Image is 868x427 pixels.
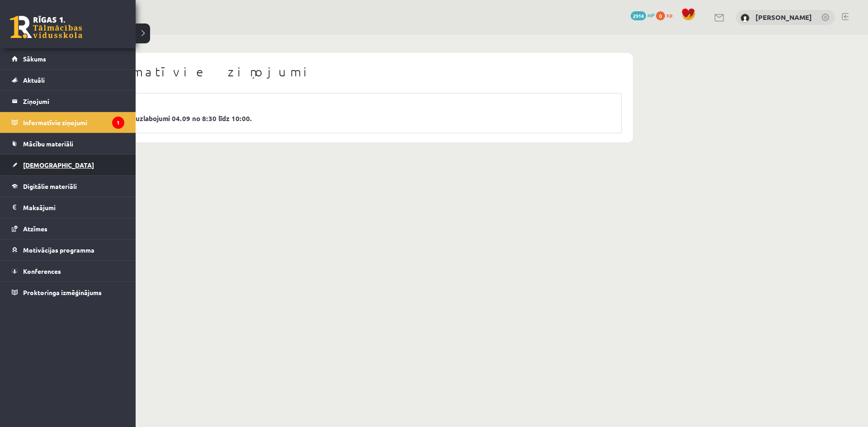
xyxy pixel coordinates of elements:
a: [DEMOGRAPHIC_DATA] [12,155,124,175]
a: 2914 mP [631,11,655,19]
a: Maksājumi [12,197,124,218]
a: Mācību materiāli [12,133,124,154]
span: [DEMOGRAPHIC_DATA] [23,161,94,169]
legend: Informatīvie ziņojumi [23,112,124,133]
span: 2914 [631,11,646,20]
a: Ziņojumi [12,91,124,112]
a: [PERSON_NAME] [755,13,812,22]
span: 0 [656,11,665,20]
span: Atzīmes [23,225,47,233]
a: Rīgas 1. Tālmācības vidusskola [10,16,82,38]
a: Proktoringa izmēģinājums [12,282,124,303]
span: Digitālie materiāli [23,182,77,190]
span: mP [647,11,655,19]
a: eSkolas tehniskie uzlabojumi 04.09 no 8:30 līdz 10:00. [77,113,610,124]
span: xp [666,11,672,19]
legend: Ziņojumi [23,91,124,112]
span: Motivācijas programma [23,246,94,254]
span: Aktuāli [23,76,45,84]
span: Sākums [23,55,46,63]
a: Konferences [12,261,124,282]
img: Jānis Mežis [741,14,750,23]
span: Proktoringa izmēģinājums [23,288,102,296]
span: Konferences [23,267,61,275]
a: Atzīmes [12,218,124,239]
a: 0 xp [656,11,677,19]
a: Informatīvie ziņojumi1 [12,112,124,133]
a: Digitālie materiāli [12,176,124,197]
a: Aktuāli [12,70,124,90]
i: 1 [112,117,124,129]
h1: Informatīvie ziņojumi [66,64,622,80]
a: Motivācijas programma [12,239,124,260]
a: Sākums [12,48,124,69]
legend: Maksājumi [23,197,124,218]
span: Mācību materiāli [23,140,73,148]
